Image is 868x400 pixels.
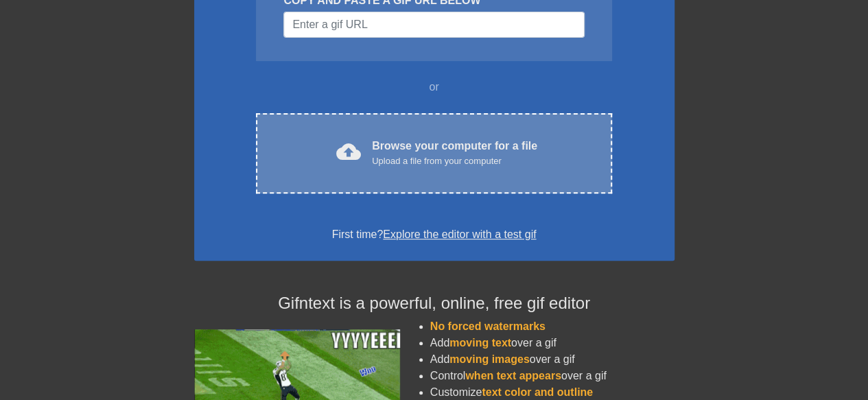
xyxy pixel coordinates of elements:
[430,368,675,384] li: Control over a gif
[212,226,657,243] div: First time?
[449,337,511,349] span: moving text
[449,353,529,365] span: moving images
[372,154,537,168] div: Upload a file from your computer
[430,335,675,351] li: Add over a gif
[465,370,561,381] span: when text appears
[194,294,675,314] h4: Gifntext is a powerful, online, free gif editor
[383,228,536,240] a: Explore the editor with a test gif
[336,139,361,164] span: cloud_upload
[230,79,639,95] div: or
[482,386,593,398] span: text color and outline
[430,320,546,332] span: No forced watermarks
[283,12,584,38] input: Username
[372,138,537,168] div: Browse your computer for a file
[430,351,675,368] li: Add over a gif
